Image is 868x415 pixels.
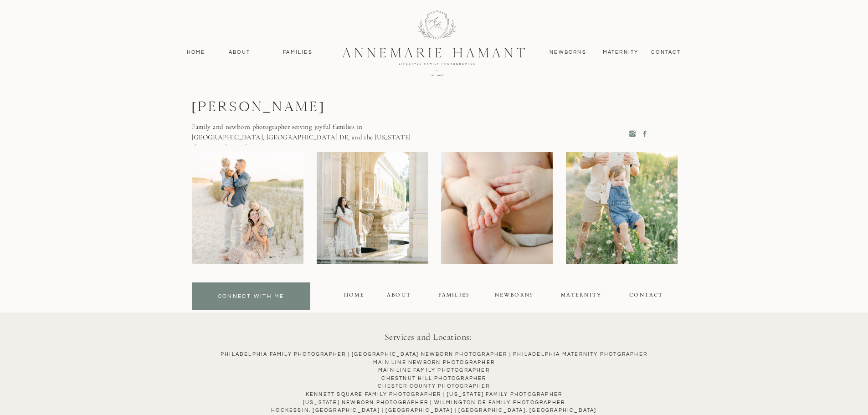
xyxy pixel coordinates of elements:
a: About [226,48,253,56]
p: [PERSON_NAME] [192,98,379,118]
a: contact [647,48,686,56]
a: contact [627,291,667,302]
a: connect with me [194,292,308,302]
a: MAternity [603,48,638,56]
p: Family and newborn photographer serving joyful families in [GEOGRAPHIC_DATA], [GEOGRAPHIC_DATA] D... [192,122,413,145]
a: Families [277,48,318,56]
a: About [379,291,419,302]
h3: Services and Locations: [204,330,652,346]
a: Home [334,291,375,302]
a: NEWBORNS [494,291,534,302]
a: FAMILIES [434,291,474,302]
a: Newborns [546,48,590,56]
a: Home [183,48,210,56]
a: maternity [561,291,601,302]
